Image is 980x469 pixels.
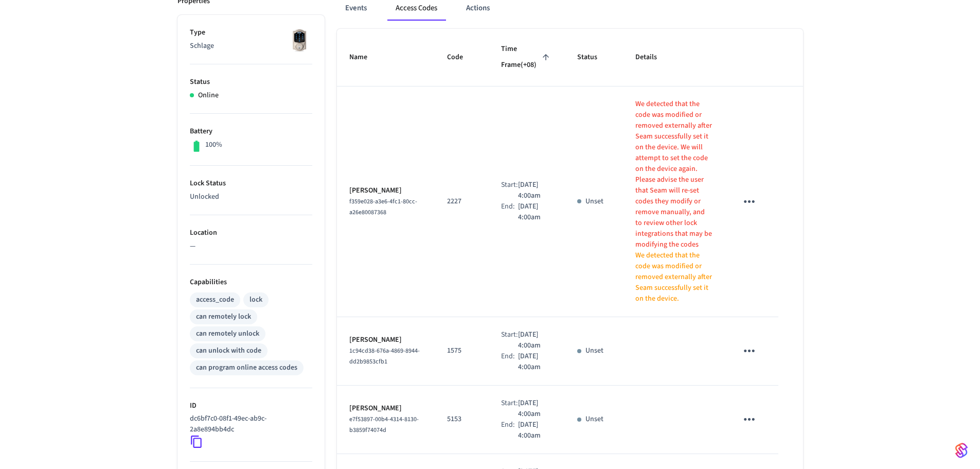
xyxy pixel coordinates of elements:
div: can unlock with code [196,345,261,356]
p: [PERSON_NAME] [349,335,422,345]
img: SeamLogoGradient.69752ec5.svg [955,442,968,459]
span: e7f53897-00b4-4314-8130-b3859f74074d [349,415,419,435]
p: Online [198,90,219,101]
p: 2227 [447,196,476,207]
p: [DATE] 4:00am [518,351,553,373]
div: End: [501,201,518,223]
span: Name [349,49,381,65]
p: [DATE] 4:00am [518,398,553,420]
span: Code [447,49,476,65]
p: 1575 [447,345,476,356]
p: dc6bf7c0-08f1-49ec-ab9c-2a8e894bb4dc [190,413,308,435]
p: [DATE] 4:00am [518,180,553,201]
p: Capabilities [190,277,312,288]
p: We detected that the code was modified or removed externally after Seam successfully set it on th... [635,250,712,304]
div: Start: [501,398,518,420]
div: can remotely unlock [196,328,259,339]
p: Schlage [190,41,312,51]
div: Start: [501,329,518,351]
p: 5153 [447,414,476,425]
p: Unset [585,414,603,425]
div: can program online access codes [196,362,297,373]
div: End: [501,351,518,373]
p: Status [190,77,312,88]
div: lock [250,294,262,305]
p: Unlocked [190,192,312,202]
span: Details [635,49,670,65]
p: 100% [205,140,222,150]
p: — [190,241,312,252]
p: [PERSON_NAME] [349,403,422,414]
p: [DATE] 4:00am [518,329,553,351]
p: Type [190,27,312,38]
img: Schlage Sense Smart Deadbolt with Camelot Trim, Front [287,27,312,53]
p: [DATE] 4:00am [518,201,553,223]
div: access_code [196,294,234,305]
span: Time Frame(+08) [501,41,553,74]
span: f359e028-a3e6-4fc1-80cc-a26e80087368 [349,197,417,217]
div: End: [501,420,518,441]
span: 1c94cd38-676a-4869-8944-dd2b9853cfb1 [349,346,420,366]
p: ID [190,401,312,411]
span: Status [577,49,611,65]
p: [DATE] 4:00am [518,420,553,441]
p: Battery [190,126,312,137]
div: can remotely lock [196,311,251,322]
div: Start: [501,180,518,201]
p: Lock Status [190,178,312,189]
p: Unset [585,196,603,207]
p: [PERSON_NAME] [349,185,422,196]
p: We detected that the code was modified or removed externally after Seam successfully set it on th... [635,99,712,250]
p: Location [190,228,312,238]
p: Unset [585,345,603,356]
